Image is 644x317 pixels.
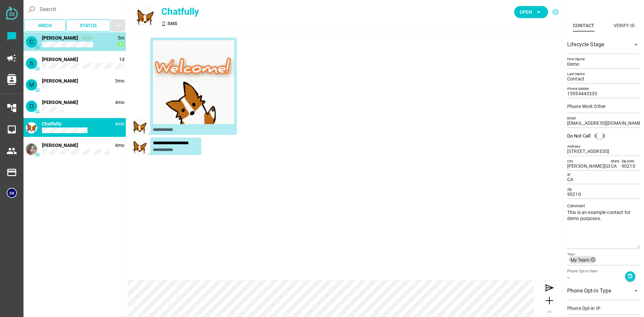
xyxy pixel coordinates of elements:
input: Last Name [567,70,640,84]
span: 29b7adb25b-3jENYgjLIwixZq7outVC [42,35,78,41]
button: Status [66,19,111,32]
span: 27a22cfbba-hvd7Dbb6n6WLUsRJYCVT [42,78,78,84]
input: Email [567,114,640,128]
span: 1747770984 [115,100,124,105]
input: St [567,171,640,184]
i: inbox [6,124,17,135]
img: svg+xml;base64,PD94bWwgdmVyc2lvbj0iMS4wIiBlbmNvZGluZz0iVVRGLTgiPz4KPHN2ZyB2ZXJzaW9uPSIxLjEiIHZpZX... [6,7,18,20]
span: c [42,121,61,126]
input: Phone Opt-in IP [567,302,640,315]
i: payment [6,167,17,178]
input: Zip [567,186,640,199]
textarea: Comment [567,209,640,248]
input: Zipcode [622,157,640,171]
img: welcome.gif [153,40,234,124]
i: event [627,273,633,279]
i: arrow_drop_down [632,287,640,295]
i: Website Chat [35,66,40,71]
i: Website Chat [35,109,40,114]
img: 682ca5c42657a7c376050087-30.png [7,188,17,198]
div: Do Not Call [567,133,590,140]
i: cancel [590,257,596,263]
input: Phone Mobile [567,85,640,98]
i: chat_bubble [6,31,17,42]
div: Chatfully [161,5,356,19]
span: Open [82,35,93,41]
i: Website Chat [35,88,40,93]
span: 2790045fa0-zBqVXLX2Rcjd9pBAc8ja [42,100,78,105]
span: example-682ca54av6ZUtT9tBx1N [42,143,78,148]
div: SMS [161,20,356,27]
span: 1747756362 [115,143,124,148]
input: First Name [567,55,640,69]
span: Inbox [38,21,52,30]
button: Inbox [24,19,66,32]
span: D [29,103,34,110]
span: IM [547,310,551,314]
span: 1747756482 [115,121,124,126]
button: Open [514,6,548,18]
span: Status [80,21,97,30]
div: Verify ID [613,21,635,30]
i: Website Chat [35,45,40,50]
input: My TeamTags [598,256,640,264]
i: Website Chat [35,152,40,157]
i: campaign [6,53,17,63]
span: My Team [571,257,590,263]
span: 1748061673 [115,78,124,84]
input: City [567,157,610,171]
span: C [29,38,34,45]
input: Address [567,143,640,156]
span: M [29,81,34,88]
i: arrow_drop_down [632,41,640,49]
span: 1756911779 [119,57,124,62]
div: -- [567,274,625,281]
span: Open [520,8,532,16]
input: State [611,157,621,171]
i: SMS [161,21,166,26]
i: account_tree [6,103,17,113]
div: Phone Opt-in Date [567,269,625,274]
div: Contact [573,21,594,30]
div: Do Not Call [567,129,609,143]
span: S [30,60,34,67]
i: arrow_drop_down [535,8,543,16]
i: people [6,146,17,156]
i: SMS [35,130,40,136]
input: Phone Work Other [567,100,640,113]
i: contacts [6,74,17,85]
span: 1757012098 [118,35,124,41]
span: 1 [117,42,124,47]
i: info [551,8,559,16]
span: 29b1ac40ac-KSMSrJQB05c8o5BRlhK3 [42,57,78,62]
